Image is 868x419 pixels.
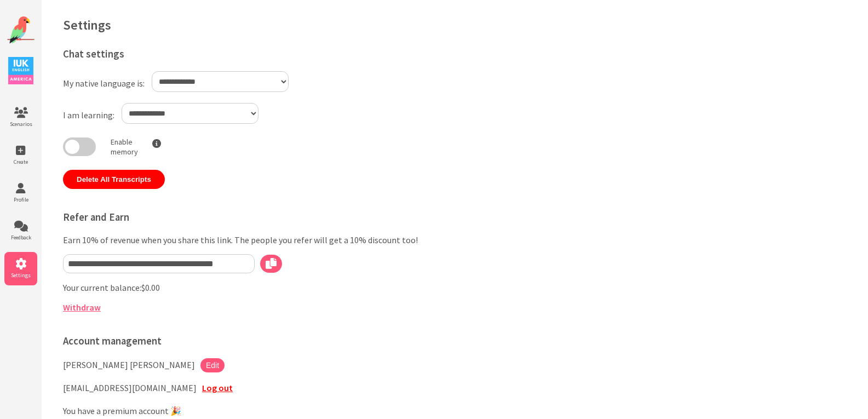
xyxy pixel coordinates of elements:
p: Your current balance: [63,282,533,293]
span: Scenarios [4,120,37,128]
h1: Settings [63,16,846,33]
span: Create [4,158,37,165]
h3: Chat settings [63,48,533,60]
span: $0.00 [141,282,160,293]
button: Delete All Transcripts [63,170,165,189]
p: Enable memory [111,137,138,157]
h3: Refer and Earn [63,211,533,223]
span: Profile [4,196,37,203]
img: Website Logo [7,16,35,44]
a: Log out [202,382,233,393]
p: Earn 10% of revenue when you share this link. The people you refer will get a 10% discount too! [63,234,533,245]
p: [PERSON_NAME] [PERSON_NAME] [63,358,195,372]
a: Withdraw [63,302,101,313]
label: My native language is: [63,78,145,89]
p: You have a premium account 🎉 [63,404,533,418]
span: [EMAIL_ADDRESS][DOMAIN_NAME] [63,382,197,393]
span: Settings [4,272,37,279]
h3: Account management [63,335,533,347]
img: IUK Logo [8,57,33,84]
span: Feedback [4,234,37,241]
button: Edit [200,358,225,372]
label: I am learning: [63,110,114,120]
